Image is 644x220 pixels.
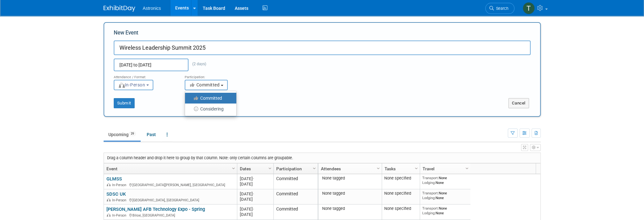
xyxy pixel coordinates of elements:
a: Tasks [385,163,416,174]
img: ExhibitDay [104,5,135,12]
div: None tagged [321,206,379,211]
a: SDSC UK [106,191,126,197]
div: None specified [384,191,417,196]
span: In-Person [112,198,128,202]
span: (2 days) [188,62,206,66]
a: Column Settings [311,163,318,173]
div: Biloxi, [GEOGRAPHIC_DATA] [106,212,234,218]
span: - [253,176,254,181]
div: Participation: [185,71,246,79]
div: [DATE] [240,181,271,187]
div: [DATE] [240,176,271,181]
div: Drag a column header and drop it here to group by that column. Note: only certain columns are gro... [104,153,540,163]
div: None specified [384,206,417,211]
a: Travel [423,163,466,174]
span: Column Settings [312,166,317,171]
span: Lodging: [422,196,436,200]
label: Considering [188,105,230,113]
div: None specified [384,176,417,181]
td: Committed [273,174,318,189]
input: Start Date - End Date [114,59,188,71]
span: Committed [189,82,220,87]
a: Upcoming29 [104,129,141,141]
span: Column Settings [464,166,469,171]
button: Committed [185,80,228,90]
button: Submit [114,98,135,108]
label: Committed [188,94,230,102]
div: [DATE] [240,206,271,212]
a: Column Settings [375,163,382,173]
span: Column Settings [414,166,419,171]
span: In-Person [118,82,145,87]
div: [DATE] [240,212,271,217]
span: - [253,207,254,211]
input: Name of Trade Show / Conference [114,41,531,55]
span: Transport: [422,206,439,211]
span: Column Settings [231,166,236,171]
span: Lodging: [422,180,436,185]
button: Cancel [508,98,529,108]
label: New Event [114,29,138,39]
div: None tagged [321,176,379,181]
span: - [253,192,254,196]
button: In-Person [114,80,153,90]
a: [PERSON_NAME] AFB Technology Expo - Spring [106,206,205,212]
span: Search [494,6,508,11]
div: None None [422,176,468,185]
a: Dates [240,163,269,174]
div: [DATE] [240,197,271,202]
td: Committed [273,189,318,204]
a: Event [106,163,233,174]
a: Attendees [321,163,378,174]
div: None None [422,206,468,215]
div: [GEOGRAPHIC_DATA], [GEOGRAPHIC_DATA] [106,197,234,203]
div: Attendance / Format: [114,71,175,79]
img: In-Person Event [107,183,111,186]
a: Column Settings [413,163,420,173]
a: Column Settings [463,163,470,173]
div: [GEOGRAPHIC_DATA][PERSON_NAME], [GEOGRAPHIC_DATA] [106,182,234,187]
img: Tiffany Branin [523,2,535,14]
a: GLMSS [106,176,122,182]
a: Past [142,129,161,141]
img: In-Person Event [107,213,111,217]
div: [DATE] [240,191,271,197]
td: Committed [273,204,318,220]
span: In-Person [112,183,128,187]
a: Search [485,3,514,14]
a: Participation [276,163,314,174]
span: In-Person [112,213,128,217]
a: Column Settings [266,163,273,173]
span: Transport: [422,191,439,195]
span: Lodging: [422,211,436,215]
div: None tagged [321,191,379,196]
span: Column Settings [267,166,272,171]
span: Column Settings [376,166,381,171]
span: Transport: [422,176,439,180]
span: 29 [129,131,136,136]
a: Column Settings [230,163,237,173]
div: None None [422,191,468,200]
img: In-Person Event [107,198,111,201]
span: Astronics [143,6,161,11]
